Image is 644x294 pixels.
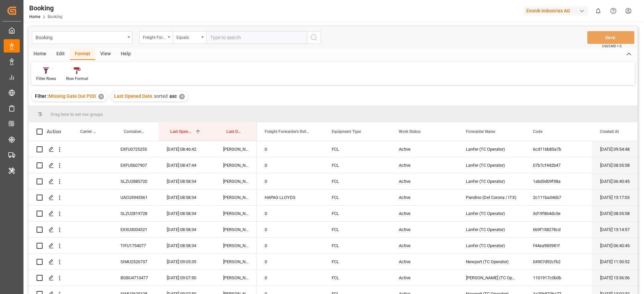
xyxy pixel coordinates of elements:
[458,270,525,286] div: [PERSON_NAME] (TC Operator)
[47,129,61,135] div: Action
[600,129,619,134] span: Created At
[226,129,243,134] span: Last Opened By
[525,254,592,270] div: 04907d92cfb2
[66,76,88,82] div: Row Format
[159,270,215,286] div: [DATE] 09:07:50
[324,270,391,286] div: FCL
[324,206,391,221] div: FCL
[257,238,324,253] div: 0
[114,93,152,99] span: Last Opened Date
[525,141,592,157] div: 6cd116b85a7b
[98,94,104,99] div: ✕
[324,190,391,205] div: FCL
[391,254,458,270] div: Active
[606,3,621,18] button: Help Center
[458,141,525,157] div: Lanfer (TC Operator)
[159,222,215,237] div: [DATE] 08:58:34
[139,31,173,44] button: open menu
[29,254,257,270] div: Press SPACE to select this row.
[159,190,215,205] div: [DATE] 08:58:34
[95,49,116,60] div: View
[159,157,215,173] div: [DATE] 08:47:44
[324,173,391,189] div: FCL
[206,31,307,44] input: Type to search
[29,3,62,13] div: Booking
[524,6,588,16] div: Evonik Industries AG
[257,270,324,286] div: 0
[525,206,592,221] div: 3d19f864dc0e
[257,222,324,237] div: 0
[458,254,525,270] div: Newport (TC Operator)
[124,129,145,134] span: Container No.
[159,173,215,189] div: [DATE] 08:58:34
[391,173,458,189] div: Active
[525,173,592,189] div: 1abd3d09f98a
[159,206,215,221] div: [DATE] 08:58:34
[458,222,525,237] div: Lanfer (TC Operator)
[257,157,324,173] div: 0
[159,238,215,253] div: [DATE] 08:58:34
[525,157,592,173] div: 07b7cf442b47
[173,31,206,44] button: open menu
[215,254,257,270] div: [PERSON_NAME]
[159,141,215,157] div: [DATE] 08:46:42
[32,31,132,44] button: open menu
[29,206,257,222] div: Press SPACE to select this row.
[143,33,166,41] div: Freight Forwarder's Reference No.
[51,112,103,117] span: Drag here to set row groups
[391,157,458,173] div: Active
[391,206,458,221] div: Active
[112,190,159,205] div: UACU3943561
[29,141,257,157] div: Press SPACE to select this row.
[29,157,257,173] div: Press SPACE to select this row.
[112,254,159,270] div: SIMU2526737
[257,173,324,189] div: 0
[391,222,458,237] div: Active
[29,222,257,238] div: Press SPACE to select this row.
[159,254,215,270] div: [DATE] 09:05:35
[215,270,257,286] div: [PERSON_NAME]
[391,190,458,205] div: Active
[49,93,96,99] span: Missing Gate Out POD
[170,129,192,134] span: Last Opened Date
[112,206,159,221] div: SLZU2819728
[215,157,257,173] div: [PERSON_NAME]
[112,157,159,173] div: EXFU5607907
[29,173,257,190] div: Press SPACE to select this row.
[332,129,361,134] span: Equipment Type
[80,129,98,134] span: Carrier Booking No.
[525,222,592,237] div: 6b9f158278cd
[525,190,592,205] div: 2c111ba346b7
[525,238,592,253] div: f44ea983981f
[324,157,391,173] div: FCL
[458,190,525,205] div: Pandino (Del Corona / ITX)
[257,141,324,157] div: 0
[215,206,257,221] div: [PERSON_NAME]
[525,270,592,286] div: 1101917c0b0b
[458,173,525,189] div: Lanfer (TC Operator)
[591,3,606,18] button: show 0 new notifications
[215,141,257,157] div: [PERSON_NAME]
[458,238,525,253] div: Lanfer (TC Operator)
[215,173,257,189] div: [PERSON_NAME]
[51,49,70,60] div: Edit
[116,49,136,60] div: Help
[70,49,95,60] div: Format
[257,254,324,270] div: 0
[35,93,49,99] span: Filter :
[602,44,622,49] span: Ctrl/CMD + S
[36,76,56,82] div: Filter Rows
[458,157,525,173] div: Lanfer (TC Operator)
[112,270,159,286] div: BGBU4713477
[112,222,159,237] div: EXXU3004321
[324,141,391,157] div: FCL
[324,238,391,253] div: FCL
[324,222,391,237] div: FCL
[215,238,257,253] div: [PERSON_NAME]
[29,190,257,206] div: Press SPACE to select this row.
[466,129,495,134] span: Forwarder Name
[307,31,321,44] button: search button
[257,190,324,205] div: HAPAG LLOYDS
[112,238,159,253] div: TIFU1754077
[36,33,125,41] div: Booking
